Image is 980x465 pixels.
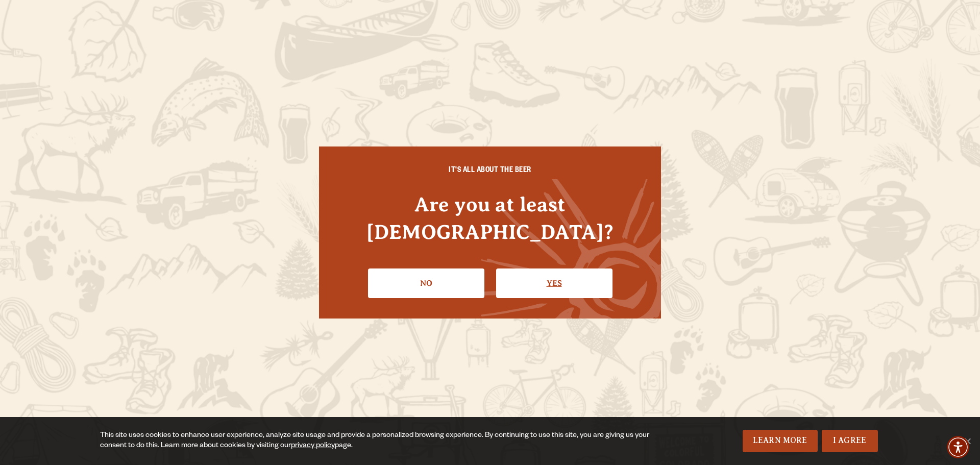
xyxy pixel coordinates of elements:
[368,268,484,298] a: No
[743,430,818,452] a: Learn More
[339,167,641,176] h6: IT'S ALL ABOUT THE BEER
[496,268,612,298] a: Confirm I'm 21 or older
[822,430,878,452] a: I Agree
[291,442,335,450] a: privacy policy
[100,431,657,451] div: This site uses cookies to enhance user experience, analyze site usage and provide a personalized ...
[947,436,969,458] div: Accessibility Menu
[339,191,641,245] h4: Are you at least [DEMOGRAPHIC_DATA]?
